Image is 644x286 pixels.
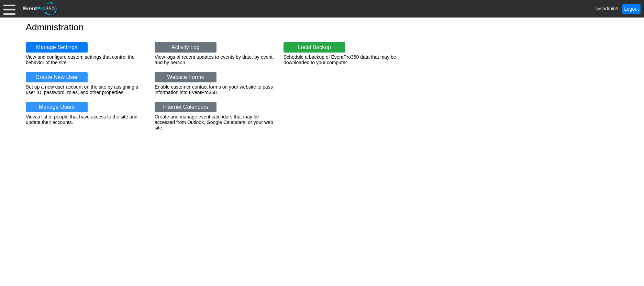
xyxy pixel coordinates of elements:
[26,42,88,53] a: Manage Settings
[155,114,275,130] div: Create and manage event calendars that may be accessed from Outlook, Google Calendars, or your we...
[155,72,216,82] a: Website Forms
[26,72,88,82] a: Create New User
[155,54,275,65] div: View logs of recent updates to events by date, by event, and by person.
[155,84,275,95] div: Enable customer contact forms on your website to pass information into EventPro360.
[155,42,216,53] a: Activity Log
[622,4,641,14] a: Logout
[26,114,146,125] div: View a list of people that have access to the site and update their accounts.
[3,3,15,15] div: Menu: Click or 'Crtl+M' to toggle menu open/close
[22,1,58,16] img: EventPro360
[26,23,618,32] h1: Administration
[596,5,619,11] span: sysadmin3
[284,54,404,65] div: Schedule a backup of EventPro360 data that may be downloaded to your computer.
[26,54,146,65] div: View and configure custom settings that control the behavior of the site.
[155,102,216,112] a: Internet Calendars
[284,42,345,53] a: Local Backup
[26,102,88,112] a: Manage Users
[26,84,146,95] div: Set up a new user account on the site by assigning a user ID, password, roles, and other properties.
